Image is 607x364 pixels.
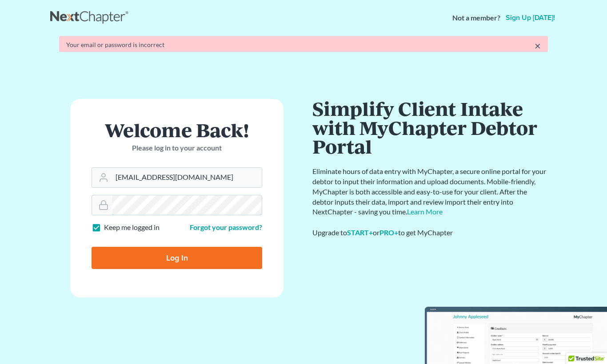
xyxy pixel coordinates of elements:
a: Forgot your password? [190,223,262,231]
p: Eliminate hours of data entry with MyChapter, a secure online portal for your debtor to input the... [312,166,548,217]
a: START+ [347,228,373,237]
div: Upgrade to or to get MyChapter [312,228,548,238]
p: Please log in to your account [92,143,262,153]
a: × [535,40,541,51]
input: Email Address [112,168,262,187]
a: Sign up [DATE]! [504,14,557,21]
h1: Welcome Back! [92,120,262,139]
a: PRO+ [379,228,398,237]
label: Keep me logged in [104,222,160,233]
h1: Simplify Client Intake with MyChapter Debtor Portal [312,99,548,156]
input: Log In [92,247,262,269]
a: Learn More [407,207,443,216]
div: Your email or password is incorrect [66,40,541,49]
strong: Not a member? [452,13,500,23]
